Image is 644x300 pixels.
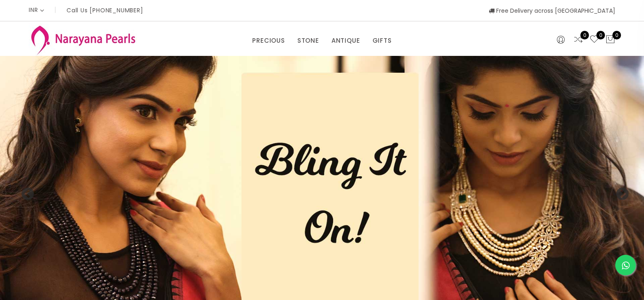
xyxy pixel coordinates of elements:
[252,35,285,47] a: PRECIOUS
[67,7,143,13] p: Call Us [PHONE_NUMBER]
[489,7,615,15] span: Free Delivery across [GEOGRAPHIC_DATA]
[612,31,621,39] span: 0
[573,35,583,45] a: 0
[373,35,392,47] a: GIFTS
[21,187,29,196] button: Previous
[605,35,615,45] button: 0
[331,35,360,47] a: ANTIQUE
[615,187,623,196] button: Next
[297,35,319,47] a: STONE
[596,31,605,39] span: 0
[580,31,589,39] span: 0
[589,35,599,45] a: 0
